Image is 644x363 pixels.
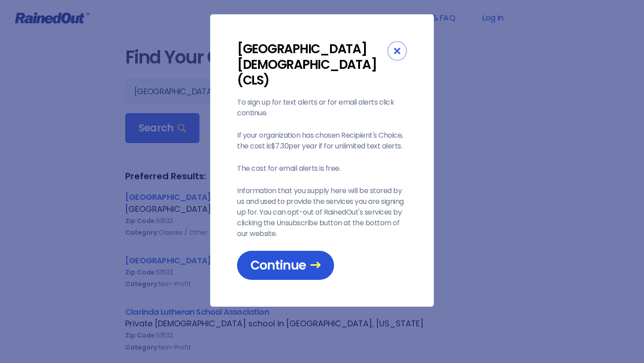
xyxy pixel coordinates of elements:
p: To sign up for text alerts or for email alerts click continue. [237,97,407,118]
div: Close [387,41,407,61]
p: Information that you supply here will be stored by us and used to provide the services you are si... [237,186,407,239]
p: The cost for email alerts is free. [237,163,407,174]
p: If your organization has chosen Recipient's Choice, the cost is $7.30 per year if for unlimited t... [237,130,407,152]
div: [GEOGRAPHIC_DATA][DEMOGRAPHIC_DATA] (CLS) [237,41,387,88]
span: Continue [250,257,321,273]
